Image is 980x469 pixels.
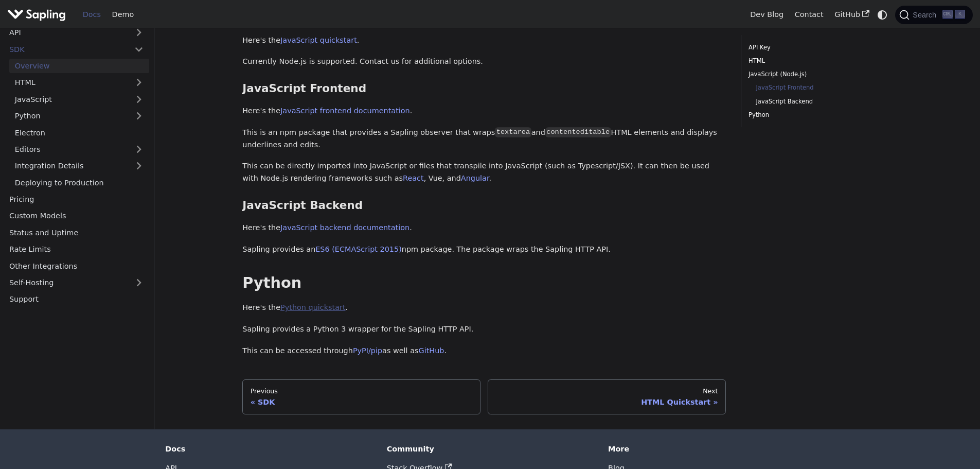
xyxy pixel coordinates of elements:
[4,209,149,223] a: Custom Models
[9,109,149,124] a: Python
[608,444,815,454] div: More
[242,274,726,292] h2: Python
[9,125,149,140] a: Electron
[242,199,726,213] h3: JavaScript Backend
[242,82,726,96] h3: JavaScript Frontend
[756,83,884,93] a: JavaScript Frontend
[242,379,480,414] a: PreviousSDK
[749,70,888,79] a: JavaScript (Node.js)
[4,275,149,290] a: Self-Hosting
[756,97,884,107] a: JavaScript Backend
[280,36,357,44] a: JavaScript quickstart
[106,7,139,23] a: Demo
[4,25,129,40] a: API
[9,92,149,107] a: JavaScript
[242,127,726,151] p: This is an npm package that provides a Sapling observer that wraps and HTML elements and displays...
[387,444,594,454] div: Community
[419,346,444,355] a: GitHub
[749,43,888,53] a: API Key
[251,387,473,395] div: Previous
[910,11,942,19] span: Search
[749,110,888,120] a: Python
[280,223,409,232] a: JavaScript backend documentation
[9,175,149,190] a: Deploying to Production
[4,258,149,273] a: Other Integrations
[955,10,965,19] kbd: K
[488,379,726,414] a: NextHTML Quickstart
[4,42,129,57] a: SDK
[165,444,372,454] div: Docs
[242,244,726,256] p: Sapling provides an npm package. The package wraps the Sapling HTTP API.
[4,192,149,206] a: Pricing
[77,7,106,23] a: Docs
[749,56,888,66] a: HTML
[242,323,726,336] p: Sapling provides a Python 3 wrapper for the Sapling HTTP API.
[9,75,149,90] a: HTML
[9,142,129,157] a: Editors
[129,142,149,157] button: Expand sidebar category 'Editors'
[9,58,149,73] a: Overview
[242,105,726,117] p: Here's the .
[895,6,972,24] button: Search (Ctrl+K)
[829,7,875,23] a: GitHub
[4,242,149,257] a: Rate Limits
[242,160,726,185] p: This can be directly imported into JavaScript or files that transpile into JavaScript (such as Ty...
[242,302,726,314] p: Here's the .
[242,34,726,47] p: Here's the .
[242,222,726,234] p: Here's the .
[744,7,789,23] a: Dev Blog
[9,159,149,173] a: Integration Details
[242,345,726,357] p: This can be accessed through as well as .
[7,7,66,22] img: Sapling.ai
[242,56,726,68] p: Currently Node.js is supported. Contact us for additional options.
[495,127,531,137] code: textarea
[129,42,149,57] button: Collapse sidebar category 'SDK'
[242,379,726,414] nav: Docs pages
[4,225,149,240] a: Status and Uptime
[875,7,890,22] button: Switch between dark and light mode (currently system mode)
[251,397,473,407] div: SDK
[353,346,382,355] a: PyPI/pip
[496,397,718,407] div: HTML Quickstart
[545,127,611,137] code: contenteditable
[496,387,718,395] div: Next
[7,7,69,22] a: Sapling.ai
[461,174,489,182] a: Angular
[280,303,345,311] a: Python quickstart
[280,107,410,115] a: JavaScript frontend documentation
[789,7,829,23] a: Contact
[403,174,424,182] a: React
[315,245,402,253] a: ES6 (ECMAScript 2015)
[4,292,149,307] a: Support
[129,25,149,40] button: Expand sidebar category 'API'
